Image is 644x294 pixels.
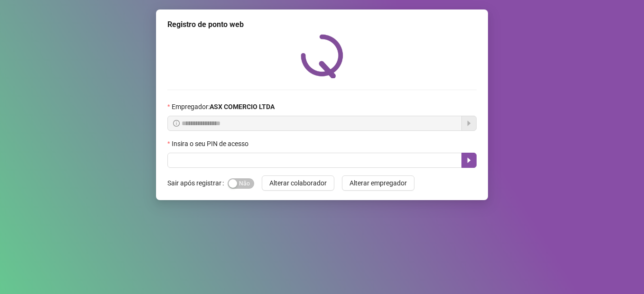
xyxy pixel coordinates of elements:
[262,175,334,191] button: Alterar colaborador
[167,19,477,30] div: Registro de ponto web
[269,178,327,188] span: Alterar colaborador
[172,101,275,112] span: Empregador :
[173,120,180,127] span: info-circle
[167,175,228,191] label: Sair após registrar
[350,178,407,188] span: Alterar empregador
[342,175,414,191] button: Alterar empregador
[301,34,343,78] img: QRPoint
[167,138,255,149] label: Insira o seu PIN de acesso
[465,156,473,164] span: caret-right
[210,103,275,110] strong: ASX COMERCIO LTDA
